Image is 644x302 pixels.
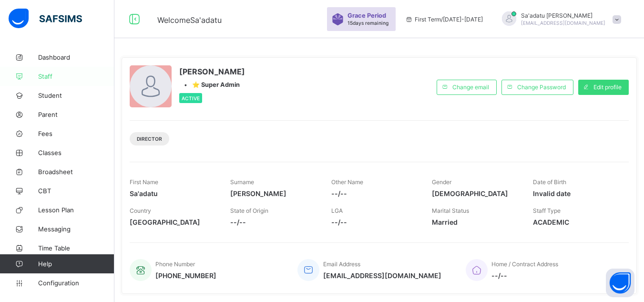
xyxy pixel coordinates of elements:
[155,260,195,268] span: Phone Number
[491,260,558,268] span: Home / Contract Address
[331,207,343,214] span: LGA
[192,81,240,88] span: ⭐ Super Admin
[38,206,114,214] span: Lesson Plan
[9,9,82,29] img: safsims
[348,20,388,26] span: 15 days remaining
[593,83,622,91] span: Edit profile
[137,136,162,142] span: DIRECTOR
[130,207,151,214] span: Country
[38,225,114,233] span: Messaging
[405,16,483,23] span: session/term information
[492,11,626,27] div: Sa'adatu Muhammed
[38,111,114,118] span: Parent
[38,73,114,80] span: Staff
[432,207,469,214] span: Marital Status
[38,92,114,99] span: Student
[230,178,254,186] span: Surname
[38,168,114,176] span: Broadsheet
[331,178,363,186] span: Other Name
[517,83,566,91] span: Change Password
[157,15,222,25] span: Welcome Sa'adatu
[38,53,114,61] span: Dashboard
[230,189,317,198] span: [PERSON_NAME]
[38,149,114,156] span: Classes
[38,130,114,137] span: Fees
[179,67,245,76] span: [PERSON_NAME]
[182,95,200,101] span: Active
[491,271,558,280] span: --/--
[521,12,605,19] span: Sa'adatu [PERSON_NAME]
[432,189,518,198] span: [DEMOGRAPHIC_DATA]
[323,271,441,280] span: [EMAIL_ADDRESS][DOMAIN_NAME]
[533,218,619,226] span: ACADEMIC
[348,12,386,19] span: Grace Period
[130,218,216,226] span: [GEOGRAPHIC_DATA]
[432,178,451,186] span: Gender
[179,81,245,88] div: •
[452,83,489,91] span: Change email
[130,189,216,198] span: Sa'adatu
[533,207,561,214] span: Staff Type
[332,13,344,25] img: sticker-purple.71386a28dfed39d6af7621340158ba97.svg
[38,260,114,268] span: Help
[38,279,114,287] span: Configuration
[230,207,268,214] span: State of Origin
[521,20,605,26] span: [EMAIL_ADDRESS][DOMAIN_NAME]
[432,218,518,226] span: Married
[323,260,360,268] span: Email Address
[533,189,619,198] span: Invalid date
[38,187,114,195] span: CBT
[155,271,216,280] span: [PHONE_NUMBER]
[331,218,418,226] span: --/--
[533,178,566,186] span: Date of Birth
[38,244,114,252] span: Time Table
[331,189,418,198] span: --/--
[230,218,317,226] span: --/--
[606,269,634,297] button: Open asap
[130,178,158,186] span: First Name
